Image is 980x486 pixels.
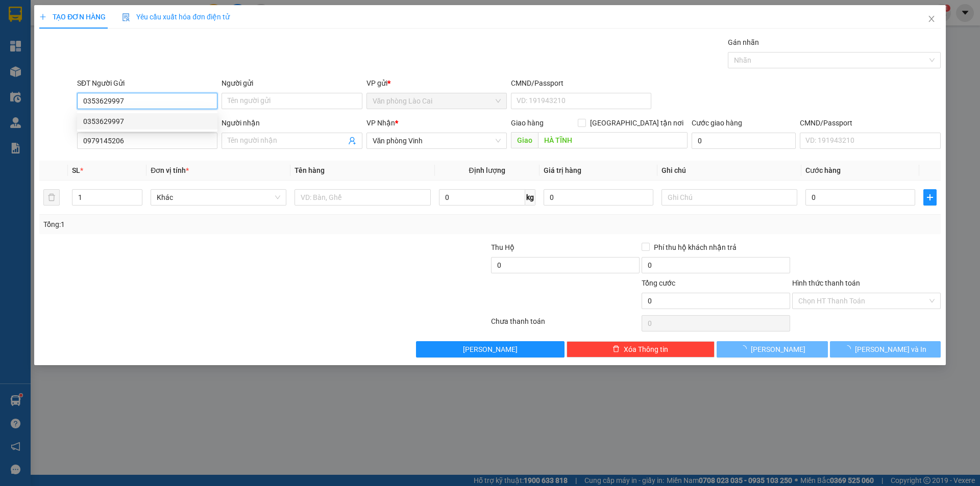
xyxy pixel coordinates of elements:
[511,119,544,127] span: Giao hàng
[373,133,501,148] span: Văn phòng Vinh
[511,132,538,148] span: Giao
[567,341,715,357] button: deleteXóa Thông tin
[924,193,936,201] span: plus
[122,13,130,21] img: icon
[923,189,937,206] button: plus
[348,137,356,145] span: user-add
[295,189,430,206] input: VD: Bàn, Ghế
[222,78,362,89] div: Người gửi
[157,190,280,205] span: Khác
[855,344,926,355] span: [PERSON_NAME] và In
[800,117,940,129] div: CMND/Passport
[469,166,505,174] span: Định lượng
[538,132,688,148] input: Dọc đường
[692,133,796,149] input: Cước giao hàng
[83,116,211,127] div: 0353629997
[844,345,855,352] span: loading
[511,78,651,89] div: CMND/Passport
[830,341,941,357] button: [PERSON_NAME] và In
[295,166,325,174] span: Tên hàng
[717,341,827,357] button: [PERSON_NAME]
[544,189,653,206] input: 0
[792,279,860,287] label: Hình thức thanh toán
[692,119,742,127] label: Cước giao hàng
[544,166,581,174] span: Giá trị hàng
[366,78,507,89] div: VP gửi
[612,345,620,353] span: delete
[491,243,514,251] span: Thu Hộ
[77,78,217,89] div: SĐT Người Gửi
[650,242,741,253] span: Phí thu hộ khách nhận trả
[366,119,395,127] span: VP Nhận
[43,219,378,230] div: Tổng: 1
[927,15,936,23] span: close
[805,166,841,174] span: Cước hàng
[463,344,518,355] span: [PERSON_NAME]
[72,166,80,174] span: SL
[740,345,751,352] span: loading
[525,189,535,206] span: kg
[728,38,759,46] label: Gán nhãn
[222,117,362,129] div: Người nhận
[586,117,688,129] span: [GEOGRAPHIC_DATA] tận nơi
[751,344,805,355] span: [PERSON_NAME]
[373,93,501,109] span: Văn phòng Lào Cai
[490,316,641,334] div: Chưa thanh toán
[661,189,797,206] input: Ghi Chú
[917,5,946,34] button: Close
[43,189,60,206] button: delete
[642,279,675,287] span: Tổng cước
[416,341,565,357] button: [PERSON_NAME]
[39,13,46,20] span: plus
[151,166,189,174] span: Đơn vị tính
[122,13,230,21] span: Yêu cầu xuất hóa đơn điện tử
[624,344,668,355] span: Xóa Thông tin
[77,113,217,130] div: 0353629997
[657,161,801,181] th: Ghi chú
[39,13,106,21] span: TẠO ĐƠN HÀNG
